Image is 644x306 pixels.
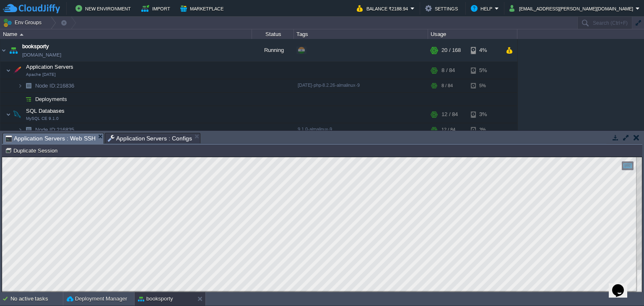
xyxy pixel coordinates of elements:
img: AMDAwAAAACH5BAEAAAAALAAAAAABAAEAAAICRAEAOw== [23,123,34,136]
button: Duplicate Session [5,147,60,154]
img: AMDAwAAAACH5BAEAAAAALAAAAAABAAEAAAICRAEAOw== [6,106,11,123]
span: MySQL CE 9.1.0 [26,116,59,121]
span: Node ID: [35,127,57,133]
img: AMDAwAAAACH5BAEAAAAALAAAAAABAAEAAAICRAEAOw== [18,93,23,106]
img: AMDAwAAAACH5BAEAAAAALAAAAAABAAEAAAICRAEAOw== [0,39,7,62]
a: SQL DatabasesMySQL CE 9.1.0 [25,108,66,114]
button: Balance ₹2188.94 [357,3,410,13]
span: 216836 [34,82,75,89]
div: Status [252,29,293,39]
img: AMDAwAAAACH5BAEAAAAALAAAAAABAAEAAAICRAEAOw== [8,39,19,62]
div: No active tasks [10,292,63,306]
img: AMDAwAAAACH5BAEAAAAALAAAAAABAAEAAAICRAEAOw== [11,106,23,123]
button: Import [141,3,173,13]
div: 8 / 84 [441,79,453,92]
a: [DOMAIN_NAME] [22,51,61,59]
img: AMDAwAAAACH5BAEAAAAALAAAAAABAAEAAAICRAEAOw== [23,93,34,106]
a: Node ID:216836 [34,82,75,89]
span: Application Servers : Configs [108,133,192,143]
button: Help [471,3,495,13]
div: 12 / 84 [441,106,458,123]
img: AMDAwAAAACH5BAEAAAAALAAAAAABAAEAAAICRAEAOw== [23,79,34,92]
div: 3% [471,123,498,136]
div: Usage [428,29,517,39]
img: AMDAwAAAACH5BAEAAAAALAAAAAABAAEAAAICRAEAOw== [20,34,23,36]
img: AMDAwAAAACH5BAEAAAAALAAAAAABAAEAAAICRAEAOw== [6,62,11,79]
button: Marketplace [180,3,226,13]
span: 216835 [34,126,75,133]
a: Deployments [34,96,68,103]
a: Application ServersApache [DATE] [25,64,75,70]
div: 3% [471,106,498,123]
iframe: chat widget [609,272,636,298]
div: 5% [471,79,498,92]
button: [EMAIL_ADDRESS][PERSON_NAME][DOMAIN_NAME] [509,3,636,13]
span: Node ID: [35,83,57,89]
div: Running [252,39,294,62]
div: 5% [471,62,498,79]
div: 12 / 84 [441,123,455,136]
img: AMDAwAAAACH5BAEAAAAALAAAAAABAAEAAAICRAEAOw== [18,79,23,92]
span: SQL Databases [25,107,66,114]
span: Apache [DATE] [26,72,56,77]
button: New Environment [75,3,133,13]
img: CloudJiffy [3,3,60,14]
a: booksporty [22,42,49,51]
img: AMDAwAAAACH5BAEAAAAALAAAAAABAAEAAAICRAEAOw== [18,123,23,136]
div: 20 / 168 [441,39,461,62]
span: Application Servers [25,63,75,70]
img: AMDAwAAAACH5BAEAAAAALAAAAAABAAEAAAICRAEAOw== [11,62,23,79]
div: Tags [294,29,428,39]
span: Application Servers : Web SSH [5,133,96,144]
div: 8 / 84 [441,62,455,79]
button: booksporty [138,295,173,303]
button: Env Groups [3,17,44,29]
button: Settings [425,3,460,13]
span: [DATE]-php-8.2.26-almalinux-9 [298,83,360,88]
div: 4% [471,39,498,62]
div: Name [1,29,252,39]
span: 9.1.0-almalinux-9 [298,127,332,132]
a: Node ID:216835 [34,126,75,133]
button: Deployment Manager [67,295,127,303]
